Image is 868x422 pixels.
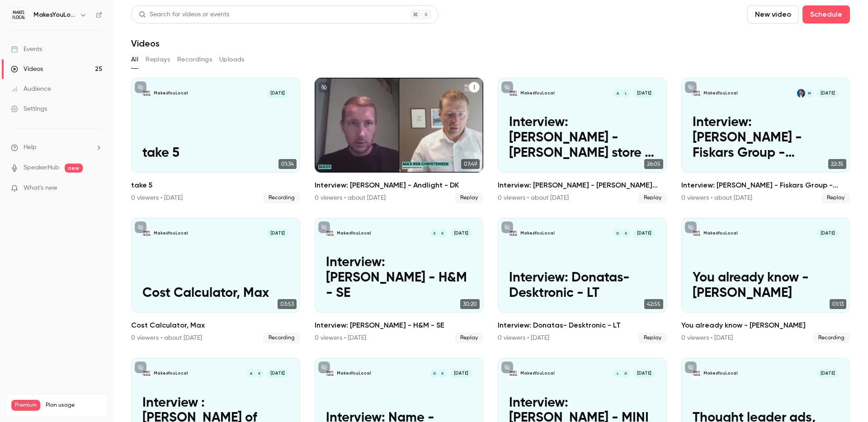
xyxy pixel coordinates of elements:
[455,192,483,203] span: Replay
[135,221,146,233] button: unpublished
[520,370,555,376] p: MakesYouLocal
[326,229,335,238] img: Interview: Sofia Måhlén - H&M - SE
[142,146,288,161] p: take 5
[142,369,151,378] img: Interview : Annica Rantala - Rapunzel of Sweden - SE
[438,229,448,238] div: K
[498,78,667,203] li: Interview: Linnea Westerlund - Astrid Lindgren store - SE
[520,90,555,96] p: MakesYouLocal
[131,193,183,202] div: 0 viewers • [DATE]
[315,218,484,343] a: Interview: Sofia Måhlén - H&M - SEMakesYouLocalKS[DATE]Interview: [PERSON_NAME] - H&M - SE30:20In...
[498,320,667,331] h2: Interview: Donatas- Desktronic - LT
[498,333,549,342] div: 0 viewers • [DATE]
[830,299,846,309] span: 01:13
[450,229,472,238] span: [DATE]
[318,361,330,373] button: unpublished
[817,89,839,98] span: [DATE]
[455,333,483,343] span: Replay
[154,370,188,376] p: MakesYouLocal
[501,81,513,93] button: unpublished
[813,333,850,343] span: Recording
[142,229,151,238] img: Cost Calculator, Max
[24,143,37,152] span: Help
[142,89,151,98] img: take 5
[633,369,655,378] span: [DATE]
[131,38,160,49] h1: Videos
[315,333,366,342] div: 0 viewers • [DATE]
[498,218,667,343] li: Interview: Donatas- Desktronic - LT
[693,369,701,378] img: Thought leader ads, June 2025, take 2
[131,218,300,343] a: Cost Calculator, MaxMakesYouLocal[DATE]Cost Calculator, Max03:53Cost Calculator, Max0 viewers • a...
[638,192,667,203] span: Replay
[11,400,40,411] span: Premium
[318,221,330,233] button: unpublished
[681,320,850,331] h2: You already know - [PERSON_NAME]
[460,299,480,309] span: 30:20
[33,10,76,19] h6: MakesYouLocal
[805,89,814,98] div: M
[685,81,697,93] button: unpublished
[747,5,799,23] button: New video
[498,180,667,191] h2: Interview: [PERSON_NAME] - [PERSON_NAME] store - SE
[685,221,697,233] button: unpublished
[703,230,738,236] p: MakesYouLocal
[46,402,102,409] span: Plan usage
[219,52,245,67] button: Uploads
[501,221,513,233] button: unpublished
[520,230,555,236] p: MakesYouLocal
[613,229,623,238] div: D
[613,369,623,378] div: L
[11,104,47,113] div: Settings
[828,159,846,169] span: 22:35
[315,193,386,202] div: 0 viewers • about [DATE]
[509,89,518,98] img: Interview: Linnea Westerlund - Astrid Lindgren store - SE
[693,271,839,301] p: You already know - [PERSON_NAME]
[644,299,663,309] span: 42:55
[11,84,51,94] div: Audience
[263,333,300,343] span: Recording
[681,218,850,343] li: You already know - Max
[267,229,288,238] span: [DATE]
[681,218,850,343] a: You already know - MaxMakesYouLocal[DATE]You already know - [PERSON_NAME]01:13You already know - ...
[263,192,300,203] span: Recording
[693,89,701,98] img: Interview: Margit Friis - Fiskars Group - DK
[681,180,850,191] h2: Interview: [PERSON_NAME] - Fiskars Group - [GEOGRAPHIC_DATA]
[501,361,513,373] button: unpublished
[131,5,850,417] section: Videos
[802,5,850,23] button: Schedule
[509,115,655,161] p: Interview: [PERSON_NAME] - [PERSON_NAME] store - SE
[638,333,667,343] span: Replay
[498,218,667,343] a: Interview: Donatas- Desktronic - LTMakesYouLocalKD[DATE]Interview: Donatas- Desktronic - LT42:55I...
[315,320,484,331] h2: Interview: [PERSON_NAME] - H&M - SE
[135,361,146,373] button: unpublished
[131,78,300,203] a: take 5MakesYouLocal[DATE]take 501:34take 50 viewers • [DATE]Recording
[821,192,850,203] span: Replay
[681,333,733,342] div: 0 viewers • [DATE]
[644,159,663,169] span: 26:05
[278,299,297,309] span: 03:53
[24,163,59,173] a: SpeakerHub
[11,45,42,54] div: Events
[267,89,288,98] span: [DATE]
[315,78,484,203] li: Interview: Mads Saabye Jørgensen - Andlight - DK
[681,193,752,202] div: 0 viewers • about [DATE]
[11,143,102,152] li: help-dropdown-opener
[498,193,569,202] div: 0 viewers • about [DATE]
[613,89,623,98] div: A
[681,78,850,203] a: Interview: Margit Friis - Fiskars Group - DKMakesYouLocalMMax Riis Riis Christensen[DATE]Intervie...
[131,52,138,67] button: All
[278,159,297,169] span: 01:34
[91,184,102,192] iframe: Noticeable Trigger
[337,230,371,236] p: MakesYouLocal
[24,183,57,193] span: What's new
[621,369,631,378] div: D
[681,78,850,203] li: Interview: Margit Friis - Fiskars Group - DK
[693,115,839,161] p: Interview: [PERSON_NAME] - Fiskars Group - [GEOGRAPHIC_DATA]
[797,89,806,98] img: Max Riis Riis Christensen
[498,78,667,203] a: Interview: Linnea Westerlund - Astrid Lindgren store - SEMakesYouLocalLA[DATE]Interview: [PERSON_...
[693,229,701,238] img: You already know - Max
[633,229,655,238] span: [DATE]
[146,52,170,67] button: Replays
[131,333,202,342] div: 0 viewers • about [DATE]
[131,78,300,203] li: take 5
[509,271,655,301] p: Interview: Donatas- Desktronic - LT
